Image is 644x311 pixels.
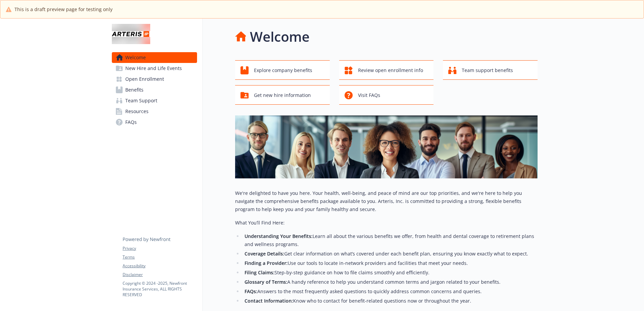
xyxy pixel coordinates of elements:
a: FAQs [112,117,197,128]
p: What You’ll Find Here: [235,219,538,227]
span: New Hire and Life Events [125,63,182,74]
a: Privacy [123,245,197,251]
span: Review open enrollment info [358,64,423,77]
span: Welcome [125,52,146,63]
span: This is a draft preview page for testing only [14,6,112,13]
li: Use our tools to locate in-network providers and facilities that meet your needs. [243,259,538,267]
li: Get clear information on what’s covered under each benefit plan, ensuring you know exactly what t... [243,250,538,258]
li: Answers to the most frequently asked questions to quickly address common concerns and queries. [243,287,538,296]
span: Team support benefits [462,64,513,77]
a: Welcome [112,52,197,63]
li: Know who to contact for benefit-related questions now or throughout the year. [243,297,538,305]
p: We're delighted to have you here. Your health, well-being, and peace of mind are our top prioriti... [235,189,538,213]
a: Benefits [112,84,197,95]
span: Resources [125,106,149,117]
li: Learn all about the various benefits we offer, from health and dental coverage to retirement plan... [243,232,538,248]
span: Visit FAQs [358,89,380,102]
span: Explore company benefits [254,64,312,77]
a: Disclaimer [123,272,197,278]
a: Team Support [112,95,197,106]
button: Visit FAQs [339,85,434,105]
button: Team support benefits [443,60,538,80]
span: FAQs [125,117,137,128]
span: Benefits [125,84,143,95]
button: Review open enrollment info [339,60,434,80]
a: New Hire and Life Events [112,63,197,74]
a: Terms [123,254,197,260]
strong: Coverage Details: [245,250,284,257]
a: Accessibility [123,263,197,269]
strong: Finding a Provider: [245,260,288,266]
h1: Welcome [250,27,310,47]
li: A handy reference to help you understand common terms and jargon related to your benefits. [243,278,538,286]
button: Explore company benefits [235,60,330,80]
a: Open Enrollment [112,74,197,84]
img: overview page banner [235,115,538,178]
strong: FAQs: [245,288,257,295]
p: Copyright © 2024 - 2025 , Newfront Insurance Services, ALL RIGHTS RESERVED [123,280,197,298]
strong: Glossary of Terms: [245,279,287,285]
strong: Filing Claims: [245,269,275,276]
strong: Contact Information: [245,298,293,304]
span: Open Enrollment [125,74,164,84]
strong: Understanding Your Benefits: [245,233,313,239]
span: Team Support [125,95,157,106]
button: Get new hire information [235,85,330,105]
li: Step-by-step guidance on how to file claims smoothly and efficiently. [243,269,538,277]
a: Resources [112,106,197,117]
span: Get new hire information [254,89,311,102]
